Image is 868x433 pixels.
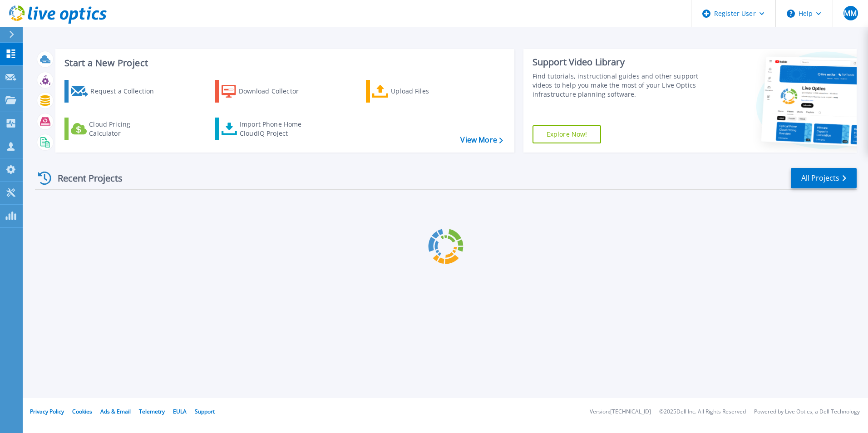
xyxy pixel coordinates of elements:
li: Powered by Live Optics, a Dell Technology [754,409,860,415]
div: Upload Files [391,82,464,100]
span: MM [844,10,857,17]
a: Cookies [72,408,92,415]
h3: Start a New Project [64,58,503,68]
a: EULA [173,408,187,415]
a: View More [460,136,503,144]
a: All Projects [791,168,857,188]
a: Telemetry [139,408,165,415]
a: Request a Collection [64,80,166,103]
a: Download Collector [215,80,316,103]
div: Cloud Pricing Calculator [89,120,162,138]
a: Privacy Policy [30,408,64,415]
div: Import Phone Home CloudIQ Project [240,120,311,138]
a: Ads & Email [100,408,131,415]
a: Cloud Pricing Calculator [64,118,166,140]
div: Support Video Library [533,56,702,68]
li: Version: [TECHNICAL_ID] [590,409,651,415]
a: Explore Now! [533,125,602,143]
div: Request a Collection [90,82,163,100]
a: Upload Files [366,80,467,103]
a: Support [195,408,215,415]
div: Download Collector [239,82,311,100]
div: Find tutorials, instructional guides and other support videos to help you make the most of your L... [533,72,702,99]
li: © 2025 Dell Inc. All Rights Reserved [659,409,746,415]
div: Recent Projects [35,167,135,189]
